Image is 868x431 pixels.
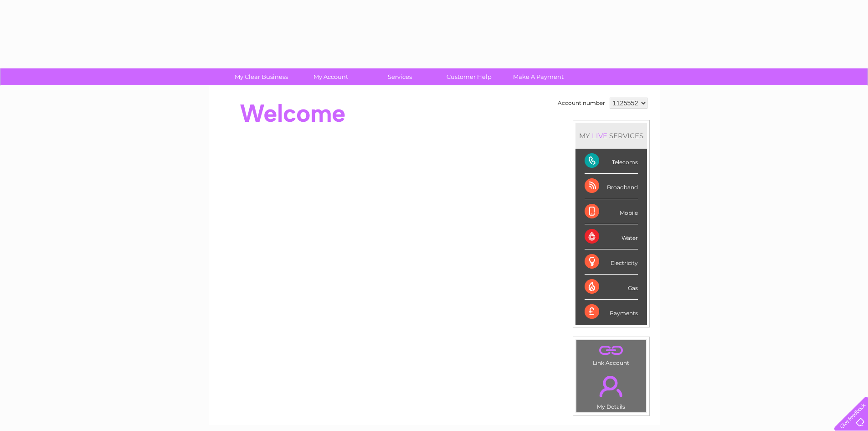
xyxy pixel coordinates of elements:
[585,224,638,249] div: Water
[431,68,507,85] a: Customer Help
[501,68,576,85] a: Make A Payment
[293,68,368,85] a: My Account
[576,340,647,369] td: Link Account
[579,343,644,358] a: .
[585,249,638,275] div: Electricity
[585,300,638,324] div: Payments
[585,174,638,199] div: Broadband
[585,149,638,174] div: Telecoms
[579,370,644,402] a: .
[555,95,607,111] td: Account number
[576,368,647,413] td: My Details
[585,199,638,224] div: Mobile
[590,131,609,140] div: LIVE
[575,123,647,149] div: MY SERVICES
[585,275,638,300] div: Gas
[362,68,437,85] a: Services
[224,68,299,85] a: My Clear Business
